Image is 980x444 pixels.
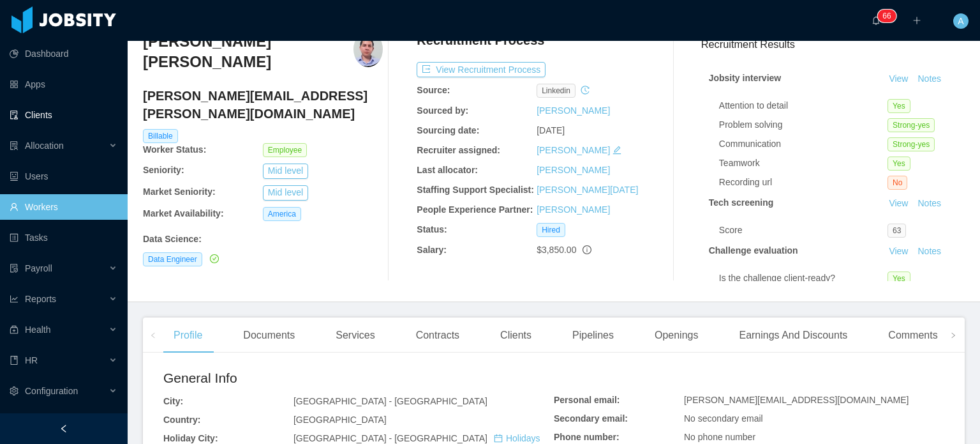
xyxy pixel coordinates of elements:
div: Pipelines [562,318,624,353]
a: View [884,73,912,84]
b: Country: [163,415,200,425]
sup: 66 [877,10,896,22]
a: icon: robotUsers [10,164,117,189]
span: info-circle [583,245,591,254]
a: [PERSON_NAME] [537,165,610,175]
a: icon: userWorkers [10,194,117,220]
span: [DATE] [537,125,565,135]
b: Secondary email: [554,413,628,424]
b: Recruiter assigned: [417,145,500,155]
div: Score [719,224,887,237]
i: icon: left [150,332,156,339]
span: $3,850.00 [537,245,576,255]
div: Comments [878,318,947,353]
span: Reports [25,294,56,304]
i: icon: line-chart [10,295,19,303]
div: Is the challenge client-ready? [719,272,887,285]
b: Market Availability: [143,208,224,218]
span: linkedin [537,84,575,98]
strong: Tech screening [709,197,774,208]
i: icon: setting [10,387,19,395]
b: Data Science : [143,234,202,244]
div: Earnings And Discounts [729,318,857,353]
img: d1f14e3a-e964-48d5-b215-8fc5898f9c2a_679b90fdeb96a-400w.png [353,31,382,67]
i: icon: edit [612,146,621,155]
b: Worker Status: [143,144,206,155]
b: Staffing Support Specialist: [417,185,534,195]
p: 6 [887,10,891,22]
i: icon: bell [872,16,880,25]
b: Seniority: [143,165,184,175]
b: Sourcing date: [417,125,479,135]
div: Communication [719,137,887,151]
div: Profile [163,318,212,353]
a: [PERSON_NAME] [537,204,610,215]
h3: [PERSON_NAME] [PERSON_NAME] [143,31,353,73]
i: icon: book [10,356,19,365]
span: Billable [143,129,178,143]
b: Status: [417,224,447,234]
b: Market Seniority: [143,187,216,197]
div: Problem solving [719,118,887,132]
span: Strong-yes [887,118,935,132]
span: Hired [537,223,565,237]
button: icon: exportView Recruitment Process [417,62,546,77]
i: icon: plus [912,16,921,25]
span: Data Engineer [143,252,202,266]
i: icon: check-circle [210,254,219,263]
b: Phone number: [554,432,620,442]
span: No phone number [684,432,755,442]
span: [GEOGRAPHIC_DATA] [293,415,387,425]
a: View [884,198,912,208]
b: People Experience Partner: [417,204,533,215]
a: icon: profileTasks [10,225,117,250]
i: icon: calendar [494,434,503,443]
span: Allocation [25,141,64,151]
span: No [887,176,907,190]
div: Services [325,318,385,353]
span: Yes [887,157,910,171]
b: Personal email: [554,395,620,405]
p: 6 [882,10,887,22]
a: icon: pie-chartDashboard [10,41,117,66]
button: Mid level [263,164,308,179]
b: Salary: [417,245,447,255]
span: A [958,13,963,29]
h2: General Info [163,368,554,388]
span: Payroll [25,263,52,273]
h3: Recruitment Results [701,36,965,52]
b: Sourced by: [417,105,468,116]
button: Notes [912,244,946,259]
a: icon: auditClients [10,102,117,128]
div: Recording url [719,176,887,189]
a: View [884,246,912,256]
h4: [PERSON_NAME][EMAIL_ADDRESS][PERSON_NAME][DOMAIN_NAME] [143,87,383,123]
span: Employee [263,143,307,157]
b: Last allocator: [417,165,478,175]
i: icon: right [950,332,956,339]
strong: Jobsity interview [709,73,782,83]
div: Attention to detail [719,99,887,112]
i: icon: history [581,86,590,95]
a: [PERSON_NAME] [537,105,610,116]
span: 63 [887,224,906,238]
a: icon: appstoreApps [10,72,117,97]
span: Health [25,325,50,335]
i: icon: medicine-box [10,325,19,334]
span: Strong-yes [887,137,935,151]
b: Holiday City: [163,433,218,443]
span: Yes [887,272,910,286]
span: America [263,207,301,221]
a: icon: check-circle [207,254,219,264]
span: Configuration [25,386,78,396]
button: Mid level [263,185,308,201]
div: Contracts [406,318,470,353]
a: [PERSON_NAME][DATE] [537,185,638,195]
div: Clients [490,318,542,353]
span: Yes [887,99,910,113]
i: icon: solution [10,141,19,150]
span: No secondary email [684,413,763,424]
i: icon: file-protect [10,264,19,273]
button: Notes [912,196,946,211]
span: HR [25,355,38,365]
